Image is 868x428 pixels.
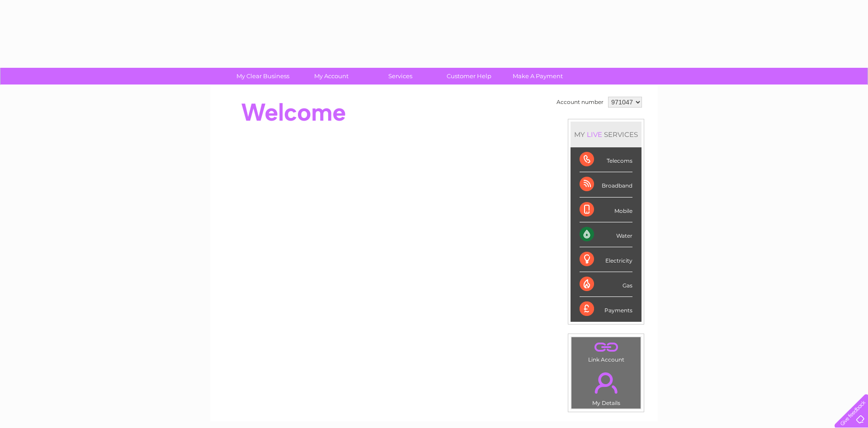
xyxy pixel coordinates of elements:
[580,297,632,321] div: Payments
[554,94,606,110] td: Account number
[571,337,641,365] td: Link Account
[580,198,632,222] div: Mobile
[574,339,638,355] a: .
[363,68,438,85] a: Services
[580,247,632,272] div: Electricity
[432,68,506,85] a: Customer Help
[580,172,632,197] div: Broadband
[574,367,638,399] a: .
[585,130,604,139] div: LIVE
[294,68,369,85] a: My Account
[580,147,632,172] div: Telecoms
[580,272,632,297] div: Gas
[571,365,641,409] td: My Details
[580,222,632,247] div: Water
[226,68,300,85] a: My Clear Business
[500,68,575,85] a: Make A Payment
[571,122,642,147] div: MY SERVICES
